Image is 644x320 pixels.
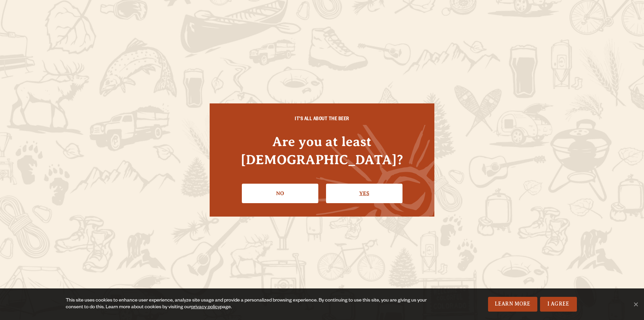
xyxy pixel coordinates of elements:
a: Confirm I'm 21 or older [326,184,402,203]
h6: IT'S ALL ABOUT THE BEER [223,117,421,123]
h4: Are you at least [DEMOGRAPHIC_DATA]? [223,133,421,168]
a: Learn More [488,297,537,312]
div: This site uses cookies to enhance user experience, analyze site usage and provide a personalized ... [66,298,432,311]
span: No [632,301,639,308]
a: privacy policy [191,305,220,310]
a: I Agree [540,297,577,312]
a: No [242,184,318,203]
